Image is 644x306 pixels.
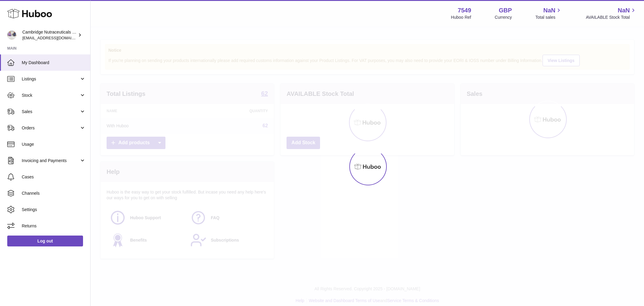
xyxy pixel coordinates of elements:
[586,15,637,20] span: AVAILABLE Stock Total
[22,29,77,41] div: Cambridge Nutraceuticals Ltd
[22,142,86,147] span: Usage
[22,223,86,229] span: Returns
[535,15,562,20] span: Total sales
[451,15,471,20] div: Huboo Ref
[22,158,79,164] span: Invoicing and Payments
[22,109,79,115] span: Sales
[458,6,471,15] strong: 7549
[618,6,630,15] span: NaN
[22,60,86,66] span: My Dashboard
[22,35,89,40] span: [EMAIL_ADDRESS][DOMAIN_NAME]
[22,174,86,180] span: Cases
[22,125,79,131] span: Orders
[586,6,637,20] a: NaN AVAILABLE Stock Total
[495,15,512,20] div: Currency
[22,93,79,98] span: Stock
[22,207,86,213] span: Settings
[22,76,79,82] span: Listings
[22,190,86,196] span: Channels
[543,6,555,15] span: NaN
[7,31,16,40] img: qvc@camnutra.com
[7,236,83,246] a: Log out
[535,6,562,20] a: NaN Total sales
[499,6,512,15] strong: GBP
